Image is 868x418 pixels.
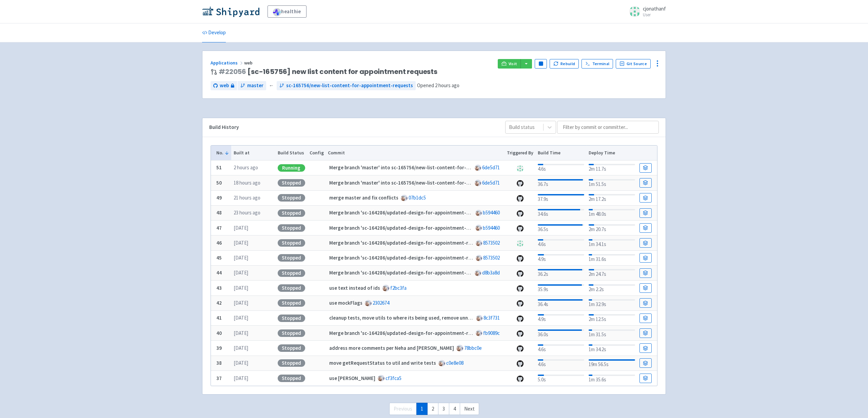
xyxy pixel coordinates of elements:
[216,330,222,336] b: 40
[234,345,248,351] time: [DATE]
[329,345,454,351] strong: address more comments per Neha and [PERSON_NAME]
[390,285,407,291] a: f2bc3fa
[278,299,305,307] div: Stopped
[278,269,305,277] div: Stopped
[278,254,305,262] div: Stopped
[589,328,635,339] div: 1m 31.5s
[538,163,584,173] div: 4.6s
[589,178,635,188] div: 1m 51.5s
[639,208,652,218] a: Build Details
[202,23,226,42] a: Develop
[329,209,626,216] strong: Merge branch 'sc-164286/updated-design-for-appointment-requests' into sc-165756/new-list-content-...
[329,360,436,366] strong: move getRequestStatus to util and write tests
[416,403,428,415] a: 1
[639,268,652,278] a: Build Details
[464,345,482,351] a: 78bbc0e
[216,149,229,156] button: No.
[643,5,666,12] span: cjonathanf
[278,179,305,187] div: Stopped
[460,403,479,415] a: Next
[639,193,652,203] a: Build Details
[234,315,248,321] time: [DATE]
[329,164,518,171] strong: Merge branch 'master' into sc-165756/new-list-content-for-appointment-requests
[278,329,305,337] div: Stopped
[639,298,652,308] a: Build Details
[234,300,248,306] time: [DATE]
[234,269,248,276] time: [DATE]
[329,330,626,336] strong: Merge branch 'sc-164286/updated-design-for-appointment-requests' into sc-165756/new-list-content-...
[329,179,518,186] strong: Merge branch 'master' into sc-165756/new-list-content-for-appointment-requests
[538,238,584,248] div: 4.6s
[427,403,438,415] a: 2
[216,315,222,321] b: 41
[216,179,222,186] b: 50
[216,300,222,306] b: 42
[209,123,494,131] div: Build History
[538,313,584,323] div: 4.9s
[386,375,401,381] a: cf3fca5
[482,164,500,171] a: 6de5d71
[639,343,652,353] a: Build Details
[616,59,651,69] a: Git Source
[216,194,222,201] b: 49
[589,283,635,293] div: 2m 2.2s
[509,61,517,66] span: Visit
[234,179,260,186] time: 18 hours ago
[643,13,666,17] small: User
[483,209,500,216] a: b594460
[268,5,307,18] a: healthie
[219,67,246,76] a: #22056
[538,178,584,188] div: 36.7s
[446,360,463,366] a: c0e8e08
[538,328,584,339] div: 36.0s
[238,81,266,90] a: master
[505,146,536,160] th: Triggered By
[538,283,584,293] div: 35.9s
[484,315,500,321] a: 8c3f731
[373,300,389,306] a: 2302674
[438,403,449,415] a: 3
[538,298,584,308] div: 36.4s
[589,313,635,323] div: 2m 12.5s
[482,269,500,276] a: d8b3a8d
[589,358,635,368] div: 19m 56.5s
[216,360,222,366] b: 38
[216,269,222,276] b: 44
[329,285,380,291] strong: use text instead of ids
[329,315,510,321] strong: cleanup tests, move utils to where its being used, remove unncessary comments
[329,254,626,261] strong: Merge branch 'sc-164286/updated-design-for-appointment-requests' into sc-165756/new-list-content-...
[278,375,305,382] div: Stopped
[220,82,229,90] span: web
[483,225,500,231] a: b594460
[216,375,222,381] b: 37
[589,193,635,203] div: 2m 17.2s
[278,224,305,232] div: Stopped
[278,164,305,172] div: Running
[216,345,222,351] b: 39
[234,164,258,171] time: 2 hours ago
[329,240,626,246] strong: Merge branch 'sc-164286/updated-design-for-appointment-requests' into sc-165756/new-list-content-...
[589,223,635,233] div: 2m 20.7s
[277,81,416,90] a: sc-165756/new-list-content-for-appointment-requests
[329,300,362,306] strong: use mockFlags
[639,283,652,293] a: Build Details
[586,146,637,160] th: Deploy Time
[538,223,584,233] div: 36.5s
[538,358,584,368] div: 4.6s
[538,343,584,354] div: 4.6s
[639,313,652,323] a: Build Details
[278,359,305,367] div: Stopped
[625,6,666,17] a: cjonathanf User
[589,268,635,278] div: 2m 24.7s
[639,358,652,368] a: Build Details
[417,82,459,89] span: Opened
[202,6,259,17] img: Shipyard logo
[216,164,222,171] b: 51
[550,59,579,69] button: Rebuild
[538,268,584,278] div: 36.2s
[538,253,584,263] div: 4.9s
[278,194,305,202] div: Stopped
[234,194,260,201] time: 21 hours ago
[639,223,652,233] a: Build Details
[535,59,547,69] button: Pause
